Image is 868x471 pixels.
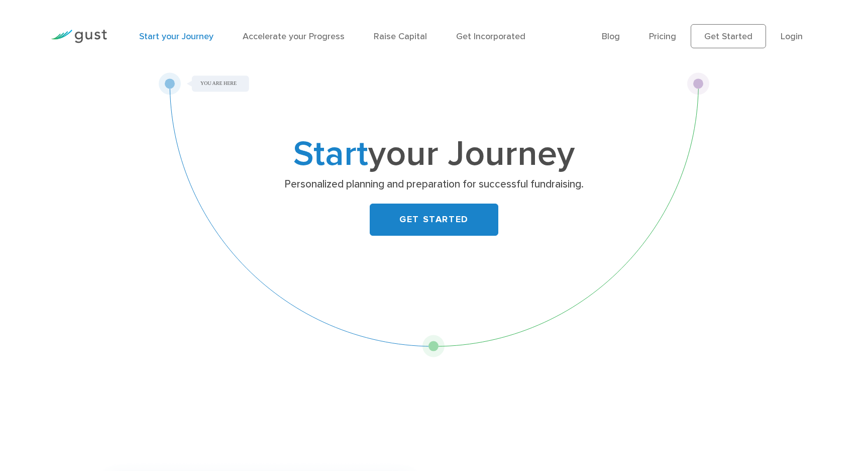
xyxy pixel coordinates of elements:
[456,31,525,42] a: Get Incorporated
[781,31,803,42] a: Login
[243,31,345,42] a: Accelerate your Progress
[139,31,213,42] a: Start your Journey
[236,138,632,170] h1: your Journey
[649,31,676,42] a: Pricing
[51,30,107,43] img: Gust Logo
[370,204,498,236] a: GET STARTED
[691,24,766,48] a: Get Started
[293,133,368,175] span: Start
[602,31,620,42] a: Blog
[239,177,628,192] p: Personalized planning and preparation for successful fundraising.
[374,31,427,42] a: Raise Capital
